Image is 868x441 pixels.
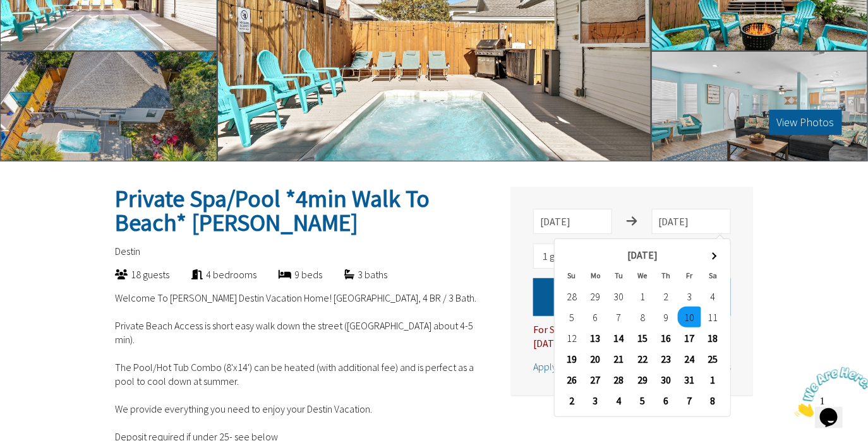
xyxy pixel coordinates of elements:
[678,307,701,327] td: 10
[701,327,725,348] td: 18
[654,265,678,286] th: Th
[654,369,678,390] td: 30
[560,369,584,390] td: 26
[678,390,701,411] td: 7
[701,286,725,307] td: 4
[654,327,678,348] td: 16
[533,209,612,234] input: Check-in
[630,307,654,327] td: 8
[607,307,630,327] td: 7
[560,348,584,369] td: 19
[701,307,725,327] td: 11
[533,278,731,316] button: Check Prices
[678,286,701,307] td: 3
[652,209,731,234] input: Check-out
[678,327,701,348] td: 17
[607,348,630,369] td: 21
[533,360,612,373] span: Apply Promo Code
[607,369,630,390] td: 28
[701,348,725,369] td: 25
[5,5,10,16] span: 1
[654,307,678,327] td: 9
[701,369,725,390] td: 1
[115,245,140,257] span: Destin
[560,307,584,327] td: 5
[607,327,630,348] td: 14
[584,390,607,411] td: 3
[584,307,607,327] td: 6
[560,286,584,307] td: 28
[584,244,701,265] th: [DATE]
[584,348,607,369] td: 20
[322,268,387,281] div: 3 baths
[654,286,678,307] td: 2
[584,286,607,307] td: 29
[790,362,868,422] iframe: chat widget
[607,265,630,286] th: Tu
[654,348,678,369] td: 23
[560,265,584,286] th: Su
[701,265,725,286] th: Sa
[560,327,584,348] td: 12
[630,348,654,369] td: 22
[607,390,630,411] td: 4
[678,265,701,286] th: Fr
[584,327,607,348] td: 13
[630,390,654,411] td: 5
[678,369,701,390] td: 31
[93,268,169,281] div: 18 guests
[256,268,322,281] div: 9 beds
[5,5,83,55] img: Chat attention grabber
[533,316,731,350] div: For Spring Break & Summer 2025 Choose [DATE] to [DATE] to see pricing
[630,265,654,286] th: We
[630,327,654,348] td: 15
[701,390,725,411] td: 8
[584,369,607,390] td: 27
[169,268,256,281] div: 4 bedrooms
[560,390,584,411] td: 2
[115,187,489,235] h2: Private Spa/Pool *4min Walk To Beach* [PERSON_NAME]
[630,369,654,390] td: 29
[584,265,607,286] th: Mo
[630,286,654,307] td: 1
[769,110,842,135] button: View Photos
[678,348,701,369] td: 24
[654,390,678,411] td: 6
[607,286,630,307] td: 30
